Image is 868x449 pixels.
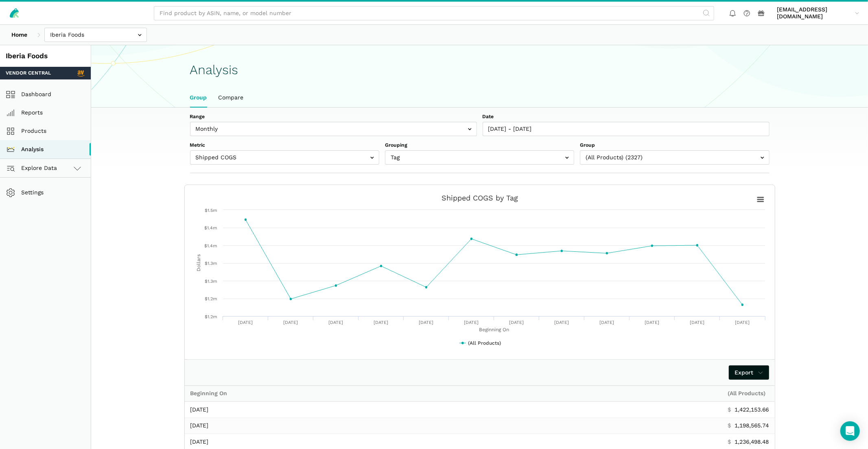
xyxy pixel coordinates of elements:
span: $ [728,438,731,446]
text: $1.4m [204,243,217,249]
text: [DATE] [238,320,253,325]
text: [DATE] [690,320,704,325]
text: [DATE] [328,320,343,325]
th: (All Products) [722,386,775,402]
text: $1.2m [205,314,217,319]
th: Beginning On [185,386,722,402]
a: Compare [213,88,249,107]
text: [DATE] [464,320,479,325]
input: Monthly [190,122,477,136]
span: $ [728,422,731,429]
tspan: (All Products) [468,340,501,346]
a: Group [184,88,213,107]
div: Open Intercom Messenger [840,421,860,441]
label: Range [190,113,477,121]
text: $1.3m [205,279,217,284]
span: Explore Data [9,163,57,173]
text: [DATE] [554,320,569,325]
div: Iberia Foods [6,51,85,61]
label: Date [483,113,770,121]
span: Vendor Central [6,70,51,77]
label: Metric [190,142,379,149]
text: [DATE] [374,320,388,325]
input: (All Products) (2327) [580,150,769,165]
a: Home [6,28,33,42]
label: Grouping [385,142,574,149]
text: $1.2m [205,296,217,302]
span: 1,198,565.74 [735,422,769,429]
text: [DATE] [283,320,298,325]
span: Export [735,368,763,377]
label: Group [580,142,769,149]
a: [EMAIL_ADDRESS][DOMAIN_NAME] [774,4,862,22]
text: [DATE] [419,320,433,325]
text: $1.5m [205,208,217,213]
text: $1.3m [205,261,217,266]
text: [DATE] [599,320,614,325]
input: Tag [385,150,574,165]
text: [DATE] [509,320,524,325]
tspan: Beginning On [479,327,509,332]
td: [DATE] [185,418,722,434]
a: Export [729,365,769,380]
text: [DATE] [645,320,659,325]
span: $ [728,406,731,414]
td: [DATE] [185,402,722,418]
h1: Analysis [190,63,770,77]
input: Shipped COGS [190,150,379,165]
span: [EMAIL_ADDRESS][DOMAIN_NAME] [777,6,852,20]
span: 1,236,498.48 [735,438,769,446]
text: [DATE] [735,320,750,325]
input: Iberia Foods [44,28,147,42]
tspan: Shipped COGS by Tag [442,194,518,202]
span: 1,422,153.66 [735,406,769,414]
input: Find product by ASIN, name, or model number [154,6,714,20]
tspan: Dollars [196,254,201,271]
text: $1.4m [204,225,217,231]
